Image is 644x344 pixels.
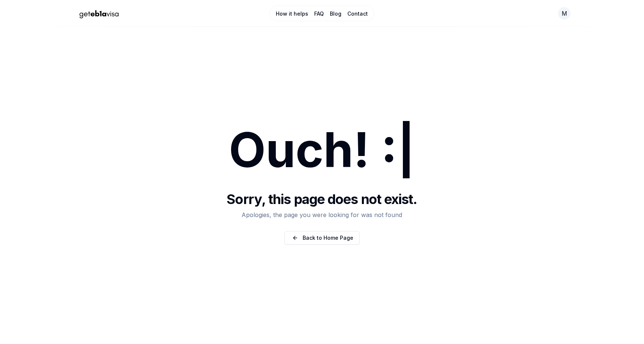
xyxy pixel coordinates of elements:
a: Blog [330,10,341,17]
button: Open your profile menu [558,7,571,20]
img: geteb1avisa logo [73,7,125,20]
a: Home Page [73,7,239,20]
h1: Sorry, this page does not exist. [227,192,417,207]
h1: Ouch! :| [229,126,415,174]
a: Contact [347,10,368,17]
a: FAQ [314,10,324,17]
a: How it helps [276,10,308,17]
nav: Main [269,6,374,21]
a: Back to Home Page [284,231,360,245]
p: Apologies, the page you were looking for was not found [241,210,402,219]
span: m [562,9,567,18]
